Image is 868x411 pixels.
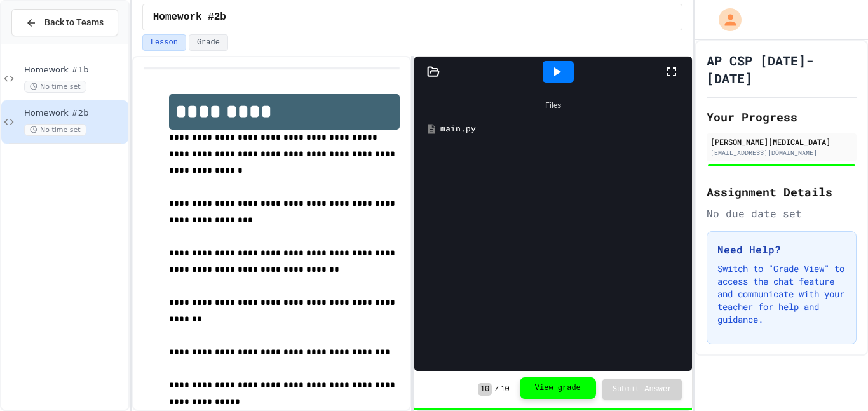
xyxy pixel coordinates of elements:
span: 10 [478,383,492,396]
span: No time set [24,81,86,93]
div: [PERSON_NAME][MEDICAL_DATA] [710,136,853,147]
span: Back to Teams [44,16,104,29]
div: Files [421,93,686,118]
span: No time set [24,124,86,136]
h2: Assignment Details [707,183,857,201]
span: Homework #2b [153,10,226,25]
h1: AP CSP [DATE]-[DATE] [707,51,857,87]
span: / [494,384,499,394]
button: Submit Answer [602,379,682,400]
div: No due date set [707,206,857,221]
button: Lesson [142,34,186,51]
h3: Need Help? [717,242,846,257]
button: View grade [520,377,596,399]
span: 10 [500,384,509,394]
div: [EMAIL_ADDRESS][DOMAIN_NAME] [710,148,853,158]
p: Switch to "Grade View" to access the chat feature and communicate with your teacher for help and ... [717,262,846,326]
button: Grade [189,34,228,51]
span: Homework #2b [24,108,126,119]
span: Submit Answer [613,384,672,394]
h2: Your Progress [707,108,857,126]
button: Back to Teams [11,9,118,36]
div: My Account [705,5,745,34]
div: main.py [440,123,684,135]
span: Homework #1b [24,65,126,76]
